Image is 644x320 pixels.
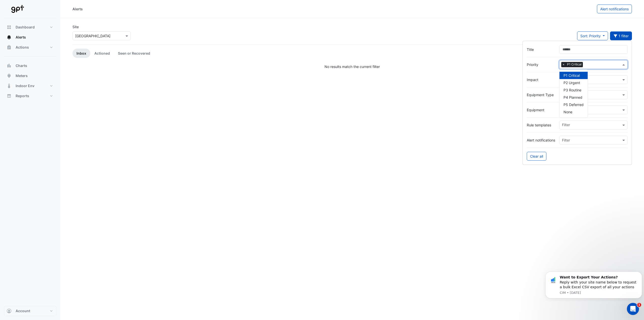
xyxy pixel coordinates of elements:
span: Sort: Priority [580,34,601,38]
button: Actions [4,42,56,52]
span: 1 [637,303,641,307]
button: Meters [4,71,56,81]
span: Alert notifications [600,7,629,11]
button: 1 filter [610,31,632,40]
iframe: Intercom live chat [627,303,639,315]
label: Title [527,47,555,52]
span: Meters [16,73,28,78]
span: P1 Critical [566,62,583,67]
span: P2 Urgent [563,81,580,85]
label: Priority [527,62,555,67]
button: Reports [4,91,56,101]
button: Alerts [4,32,56,42]
button: Clear all [527,152,546,161]
img: Company Logo [6,4,29,14]
button: Alert notifications [597,5,632,13]
span: P1 Critical [563,73,580,78]
app-icon: Alerts [7,35,12,40]
app-icon: Actions [7,45,12,50]
label: Site [72,24,79,29]
div: Alerts [72,6,83,12]
label: Alert notifications [527,137,555,143]
span: P5 Deferred [563,102,584,107]
span: Charts [16,63,27,68]
div: No results match the current filter [72,64,632,69]
span: Dashboard [16,25,35,30]
span: × [561,62,566,67]
span: P4 Planned [563,95,582,99]
label: Rule templates [527,122,555,128]
a: Actioned [90,49,114,58]
span: Indoor Env [16,83,34,88]
a: Inbox [72,49,90,58]
button: Account [4,306,56,316]
app-icon: Meters [7,73,12,78]
span: Alerts [16,35,26,40]
button: Dashboard [4,22,56,32]
ng-dropdown-panel: Options list [559,69,588,118]
app-icon: Charts [7,63,12,68]
span: Account [16,308,30,313]
div: Filter [561,122,570,129]
span: None [563,110,572,114]
button: Indoor Env [4,81,56,91]
span: Actions [16,45,29,50]
label: Equipment Type [527,92,555,97]
label: Impact [527,77,555,82]
app-icon: Dashboard [7,25,12,30]
app-icon: Indoor Env [7,83,12,88]
button: Sort: Priority [577,31,608,40]
span: P3 Routine [563,88,581,92]
button: Charts [4,61,56,71]
span: Reports [16,93,29,98]
app-icon: Reports [7,93,12,98]
iframe: Intercom notifications message [543,267,644,301]
a: Seen or Recovered [114,49,154,58]
label: Equipment [527,107,555,113]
